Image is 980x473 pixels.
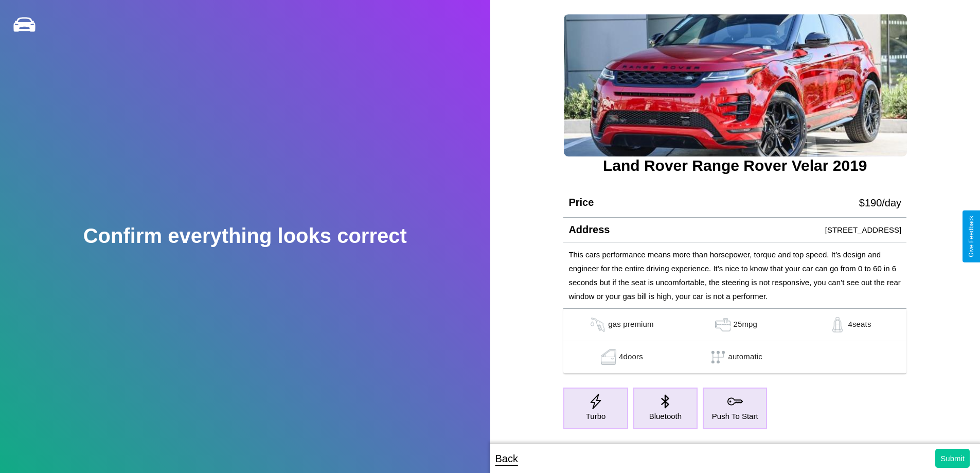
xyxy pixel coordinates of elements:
[568,248,901,303] p: This cars performance means more than horsepower, torque and top speed. It’s design and engineer ...
[598,349,619,365] img: gas
[712,317,733,332] img: gas
[968,216,975,257] div: Give Feedback
[649,409,682,423] p: Bluetooth
[728,349,762,365] p: automatic
[495,449,518,468] p: Back
[563,309,906,374] table: simple table
[825,223,901,237] p: [STREET_ADDRESS]
[712,409,758,423] p: Push To Start
[587,317,608,332] img: gas
[608,317,653,332] p: gas premium
[848,317,871,332] p: 4 seats
[859,194,901,212] p: $ 190 /day
[935,449,970,468] button: Submit
[619,349,643,365] p: 4 doors
[586,409,606,423] p: Turbo
[83,224,407,248] h2: Confirm everything looks correct
[568,197,594,208] h4: Price
[568,224,610,236] h4: Address
[733,317,757,332] p: 25 mpg
[827,317,848,332] img: gas
[563,157,906,174] h3: Land Rover Range Rover Velar 2019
